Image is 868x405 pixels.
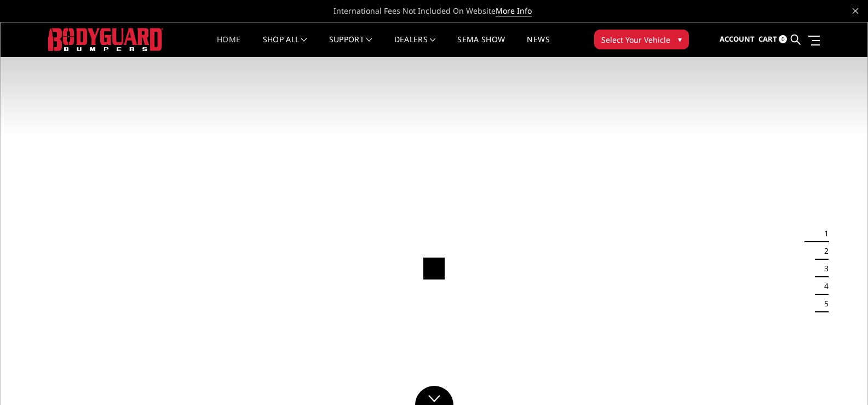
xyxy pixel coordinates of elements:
[779,35,787,43] span: 0
[818,295,829,312] button: 5 of 5
[678,33,682,45] span: ▾
[457,36,505,57] a: SEMA Show
[720,34,755,44] span: Account
[818,260,829,277] button: 3 of 5
[818,225,829,242] button: 1 of 5
[594,30,689,49] button: Select Your Vehicle
[415,386,453,405] a: Click to Down
[48,28,163,50] img: BODYGUARD BUMPERS
[818,242,829,260] button: 2 of 5
[818,277,829,295] button: 4 of 5
[394,36,436,57] a: Dealers
[601,34,670,45] span: Select Your Vehicle
[217,36,240,57] a: Home
[758,34,777,44] span: Cart
[758,25,787,54] a: Cart 0
[496,5,532,16] a: More Info
[329,36,372,57] a: Support
[527,36,549,57] a: News
[720,25,755,54] a: Account
[263,36,307,57] a: shop all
